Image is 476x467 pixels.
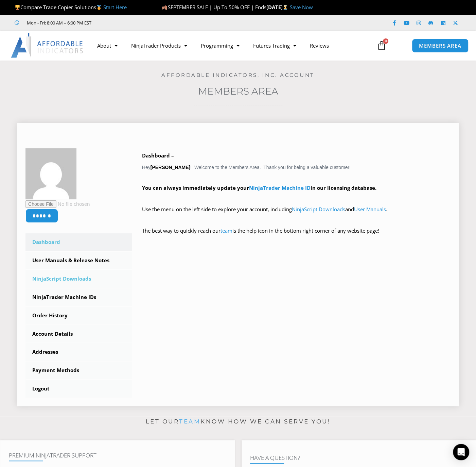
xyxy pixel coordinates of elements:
a: team [179,418,200,425]
nav: Account pages [25,233,132,398]
span: Compare Trade Copier Solutions [15,4,127,11]
div: Hey ! Welcome to the Members Area. Thank you for being a valuable customer! [142,151,451,245]
a: MEMBERS AREA [412,39,469,53]
a: Account Details [25,325,132,343]
strong: [DATE] [266,4,289,11]
a: 0 [366,36,396,55]
a: About [90,38,124,53]
h4: Premium NinjaTrader Support [9,452,226,459]
a: Addresses [25,343,132,361]
a: Payment Methods [25,362,132,379]
p: Use the menu on the left side to explore your account, including and . [142,205,451,224]
a: NinjaScript Downloads [25,270,132,288]
a: Futures Trading [246,38,303,53]
a: User Manuals [354,206,386,213]
a: NinjaScript Downloads [292,206,345,213]
a: Order History [25,307,132,324]
a: team [221,227,232,234]
span: Mon - Fri: 8:00 AM – 6:00 PM EST [25,19,91,27]
a: Save Now [290,4,313,11]
a: NinjaTrader Products [124,38,194,53]
strong: You can always immediately update your in our licensing database. [142,184,376,191]
span: 0 [383,38,388,44]
a: NinjaTrader Machine ID [249,184,311,191]
div: Open Intercom Messenger [453,444,469,460]
img: 52752506d5ad3439bf44f289068b299697ae573817b7378888e6ea844f73a2d7 [25,148,76,199]
a: Reviews [303,38,336,53]
a: Affordable Indicators, Inc. Account [161,72,315,78]
h4: Have A Question? [250,454,468,461]
a: Dashboard [25,233,132,251]
b: Dashboard – [142,152,174,159]
a: NinjaTrader Machine IDs [25,288,132,306]
strong: [PERSON_NAME] [151,165,190,170]
img: 🏆 [15,5,20,10]
span: SEPTEMBER SALE | Up To 50% OFF | Ends [162,4,266,11]
a: Logout [25,380,132,398]
p: Let our know how we can serve you! [0,416,476,427]
p: The best way to quickly reach our is the help icon in the bottom right corner of any website page! [142,226,451,245]
img: ⌛ [283,5,288,10]
a: Start Here [103,4,127,11]
img: 🍂 [162,5,167,10]
nav: Menu [90,38,371,53]
img: 🥇 [96,5,102,10]
a: Members Area [198,85,278,97]
span: MEMBERS AREA [419,43,461,48]
a: User Manuals & Release Notes [25,252,132,269]
img: LogoAI | Affordable Indicators – NinjaTrader [11,33,84,58]
iframe: Customer reviews powered by Trustpilot [101,19,203,26]
a: Programming [194,38,246,53]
